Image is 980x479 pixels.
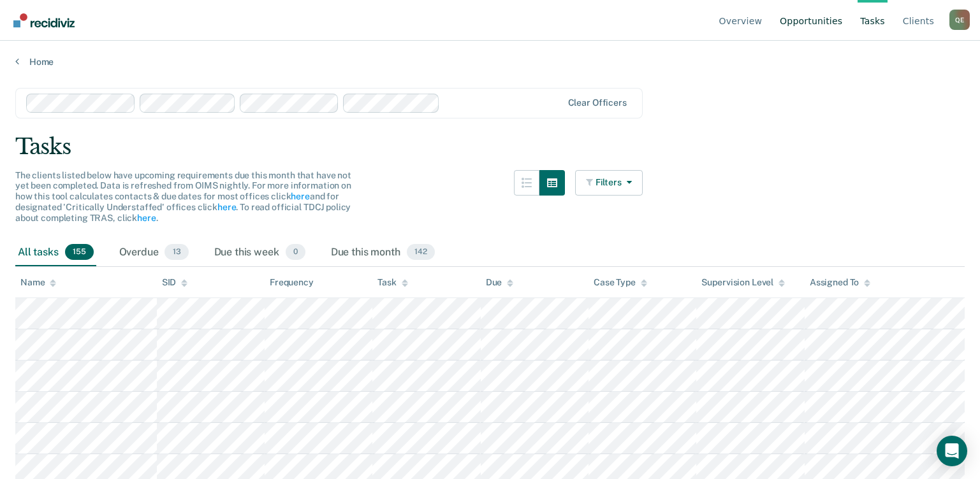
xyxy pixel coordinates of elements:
[286,244,305,261] span: 0
[13,13,75,27] img: Recidiviz
[328,239,437,267] div: Due this month142
[15,170,351,223] span: The clients listed below have upcoming requirements due this month that have not yet been complet...
[15,239,96,267] div: All tasks155
[15,134,965,160] div: Tasks
[217,202,236,212] a: here
[20,277,56,288] div: Name
[212,239,308,267] div: Due this week0
[937,436,967,466] div: Open Intercom Messenger
[949,10,970,30] div: Q E
[117,239,191,267] div: Overdue13
[291,191,309,201] a: here
[575,170,643,196] button: Filters
[407,244,435,261] span: 142
[594,277,647,288] div: Case Type
[15,56,965,68] a: Home
[949,10,970,30] button: Profile dropdown button
[486,277,514,288] div: Due
[270,277,314,288] div: Frequency
[165,244,188,261] span: 13
[137,213,156,223] a: here
[162,277,188,288] div: SID
[701,277,785,288] div: Supervision Level
[568,97,627,108] div: Clear officers
[810,277,870,288] div: Assigned To
[377,277,407,288] div: Task
[65,244,94,261] span: 155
